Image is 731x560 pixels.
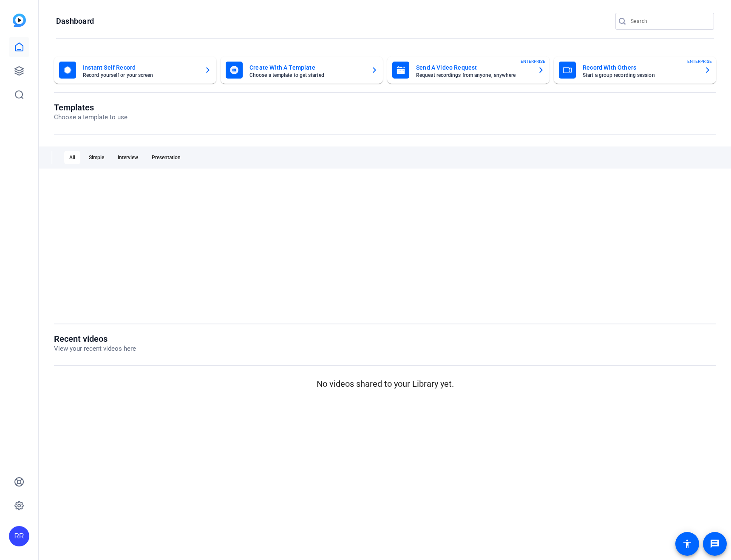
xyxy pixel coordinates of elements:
mat-icon: message [710,539,720,549]
button: Record With OthersStart a group recording sessionENTERPRISE [554,56,716,84]
span: ENTERPRISE [687,58,712,65]
mat-card-subtitle: Start a group recording session [583,73,697,78]
p: View your recent videos here [54,344,136,354]
div: RR [9,526,29,546]
mat-card-title: Instant Self Record [83,62,198,73]
mat-card-title: Record With Others [583,62,697,73]
button: Send A Video RequestRequest recordings from anyone, anywhereENTERPRISE [387,56,550,84]
div: Simple [84,151,109,164]
p: No videos shared to your Library yet. [54,377,716,390]
button: Instant Self RecordRecord yourself or your screen [54,56,216,84]
mat-card-title: Send A Video Request [416,62,531,73]
h1: Recent videos [54,334,136,344]
mat-card-subtitle: Record yourself or your screen [83,73,198,78]
h1: Templates [54,102,127,113]
div: Presentation [147,151,186,164]
span: ENTERPRISE [521,58,545,65]
div: All [64,151,80,164]
button: Create With A TemplateChoose a template to get started [221,56,383,84]
p: Choose a template to use [54,113,127,122]
h1: Dashboard [56,16,94,26]
img: blue-gradient.svg [13,14,26,27]
mat-card-subtitle: Request recordings from anyone, anywhere [416,73,531,78]
mat-icon: accessibility [682,539,692,549]
div: Interview [113,151,143,164]
mat-card-title: Create With A Template [249,62,364,73]
mat-card-subtitle: Choose a template to get started [249,73,364,78]
input: Search [631,16,707,26]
